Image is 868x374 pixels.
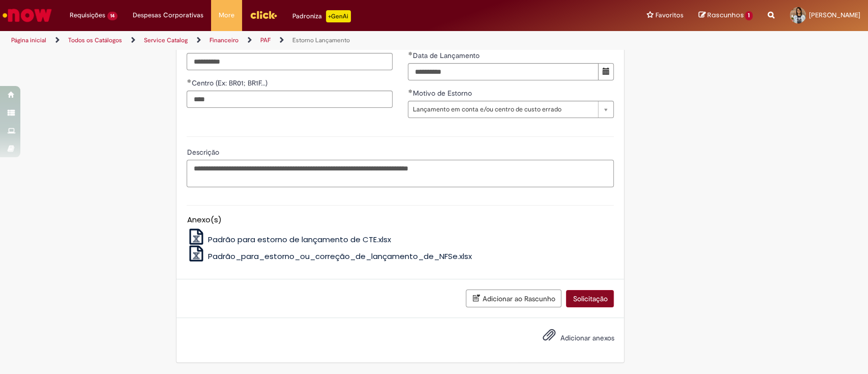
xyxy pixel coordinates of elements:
[292,10,351,22] div: Padroniza
[187,160,614,187] textarea: Descrição
[208,251,472,262] span: Padrão_para_estorno_ou_correção_de_lançamento_de_NFSe.xlsx
[219,10,234,20] span: More
[187,91,393,108] input: Centro (Ex: BR01; BR1F...)
[250,7,277,22] img: click_logo_yellow_360x200.png
[187,251,472,262] a: Padrão_para_estorno_ou_correção_de_lançamento_de_NFSe.xlsx
[292,36,350,44] a: Estorno Lançamento
[655,10,683,20] span: Favoritos
[191,78,269,88] span: Centro (Ex: BR01; BR1F...)
[540,326,558,349] button: Adicionar anexos
[187,234,391,245] a: Padrão para estorno de lançamento de CTE.xlsx
[8,31,571,50] ul: Trilhas de página
[68,36,122,44] a: Todos os Catálogos
[11,36,46,44] a: Página inicial
[144,36,188,44] a: Service Catalog
[260,36,271,44] a: PAF
[745,11,753,20] span: 1
[707,10,743,20] span: Rascunhos
[408,89,412,93] span: Obrigatório Preenchido
[326,10,351,22] p: +GenAi
[408,51,412,55] span: Obrigatório Preenchido
[560,334,614,343] span: Adicionar anexos
[187,53,393,70] input: Nº do Documento Fiscal
[566,290,614,307] button: Solicitação
[408,63,598,80] input: Data de Lançamento 23 September 2025 Tuesday
[187,79,191,83] span: Obrigatório Preenchido
[107,12,117,20] span: 14
[412,89,473,98] span: Motivo de Estorno
[598,63,614,80] button: Mostrar calendário para Data de Lançamento
[208,234,391,245] span: Padrão para estorno de lançamento de CTE.xlsx
[698,11,753,20] a: Rascunhos
[466,290,561,307] button: Adicionar ao Rascunho
[809,11,860,19] span: [PERSON_NAME]
[412,51,481,60] span: Data de Lançamento
[412,101,593,118] span: Lançamento em conta e/ou centro de custo errado
[133,10,203,20] span: Despesas Corporativas
[1,5,53,25] img: ServiceNow
[187,148,221,157] span: Descrição
[70,10,105,20] span: Requisições
[187,216,614,224] h5: Anexo(s)
[209,36,238,44] a: Financeiro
